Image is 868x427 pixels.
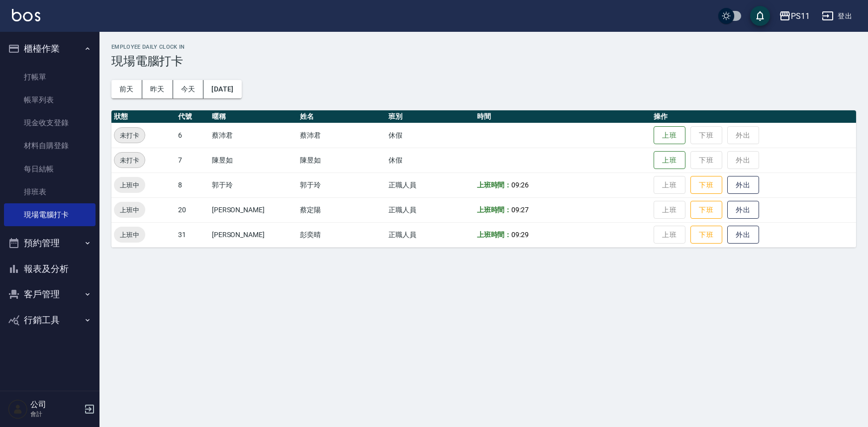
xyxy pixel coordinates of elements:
td: 休假 [386,123,475,148]
button: save [750,6,770,26]
td: 正職人員 [386,222,475,247]
button: 客戶管理 [4,281,96,307]
a: 每日結帳 [4,158,96,180]
td: 蔡定陽 [297,197,386,222]
span: 09:29 [511,231,529,239]
td: 郭于玲 [297,172,386,197]
button: 上班 [654,126,685,145]
th: 暱稱 [209,110,298,123]
td: 陳昱如 [297,148,386,172]
a: 現金收支登錄 [4,111,96,134]
div: PS11 [791,10,810,22]
button: 櫃檯作業 [4,36,96,62]
a: 排班表 [4,180,96,203]
span: 09:27 [511,206,529,214]
th: 班別 [386,110,475,123]
td: 休假 [386,148,475,172]
td: [PERSON_NAME] [209,197,298,222]
td: 6 [176,123,209,148]
b: 上班時間： [477,206,512,214]
button: 預約管理 [4,230,96,256]
button: 前天 [111,80,142,98]
span: 上班中 [114,180,145,190]
span: 上班中 [114,205,145,215]
td: 8 [176,172,209,197]
button: 登出 [818,7,856,25]
td: 正職人員 [386,172,475,197]
a: 帳單列表 [4,88,96,111]
th: 姓名 [297,110,386,123]
button: PS11 [775,6,814,26]
td: 郭于玲 [209,172,298,197]
td: 7 [176,148,209,172]
th: 狀態 [111,110,176,123]
img: Logo [12,9,40,21]
b: 上班時間： [477,231,512,239]
th: 代號 [176,110,209,123]
a: 材料自購登錄 [4,134,96,157]
td: 彭奕晴 [297,222,386,247]
button: 昨天 [142,80,173,98]
p: 會計 [30,410,81,419]
h2: Employee Daily Clock In [111,44,856,50]
button: 報表及分析 [4,256,96,282]
td: 陳昱如 [209,148,298,172]
b: 上班時間： [477,181,512,189]
h3: 現場電腦打卡 [111,54,856,68]
button: 行銷工具 [4,307,96,333]
th: 時間 [475,110,651,123]
button: 外出 [727,201,759,219]
button: 下班 [690,176,722,194]
span: 上班中 [114,230,145,240]
td: 蔡沛君 [297,123,386,148]
a: 打帳單 [4,66,96,88]
button: 下班 [690,201,722,219]
img: Person [8,399,28,419]
button: 上班 [654,151,685,170]
button: [DATE] [203,80,241,98]
td: 蔡沛君 [209,123,298,148]
button: 今天 [173,80,204,98]
span: 09:26 [511,181,529,189]
td: 31 [176,222,209,247]
h5: 公司 [30,400,81,410]
button: 下班 [690,226,722,244]
td: [PERSON_NAME] [209,222,298,247]
th: 操作 [651,110,856,123]
a: 現場電腦打卡 [4,203,96,226]
td: 20 [176,197,209,222]
button: 外出 [727,226,759,244]
span: 未打卡 [114,130,145,141]
span: 未打卡 [114,155,145,166]
td: 正職人員 [386,197,475,222]
button: 外出 [727,176,759,194]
